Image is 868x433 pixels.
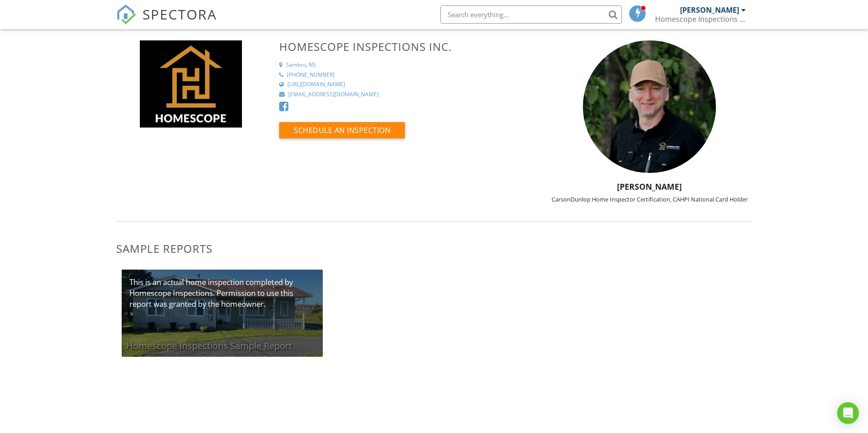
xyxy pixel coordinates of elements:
[583,40,715,173] img: cropped.jpg
[542,196,757,203] div: CarsonDunlop Home Inspector Certification, CAHPI National Card Holder
[116,270,328,357] a: Homescope Inspections Sample Report
[680,5,739,15] div: [PERSON_NAME]
[140,30,242,138] img: Original%20Logo.png
[440,5,622,24] input: Search everything...
[279,91,536,98] a: [EMAIL_ADDRESS][DOMAIN_NAME]
[279,81,536,89] a: [URL][DOMAIN_NAME]
[279,40,536,53] h3: Homescope Inspections Inc.
[287,71,335,79] div: [PHONE_NUMBER]
[287,81,345,89] div: [URL][DOMAIN_NAME]
[116,12,217,31] a: SPECTORA
[279,71,536,79] a: [PHONE_NUMBER]
[116,5,136,25] img: The Best Home Inspection Software - Spectora
[288,91,379,98] div: [EMAIL_ADDRESS][DOMAIN_NAME]
[143,5,217,24] span: SPECTORA
[655,15,746,24] div: Homescope Inspections Inc.
[837,402,859,424] div: Open Intercom Messenger
[542,182,757,191] h5: [PERSON_NAME]
[279,122,405,138] button: Schedule an Inspection
[116,242,752,255] h3: Sample Reports
[286,61,316,69] div: Sambro, NS
[279,128,405,138] a: Schedule an Inspection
